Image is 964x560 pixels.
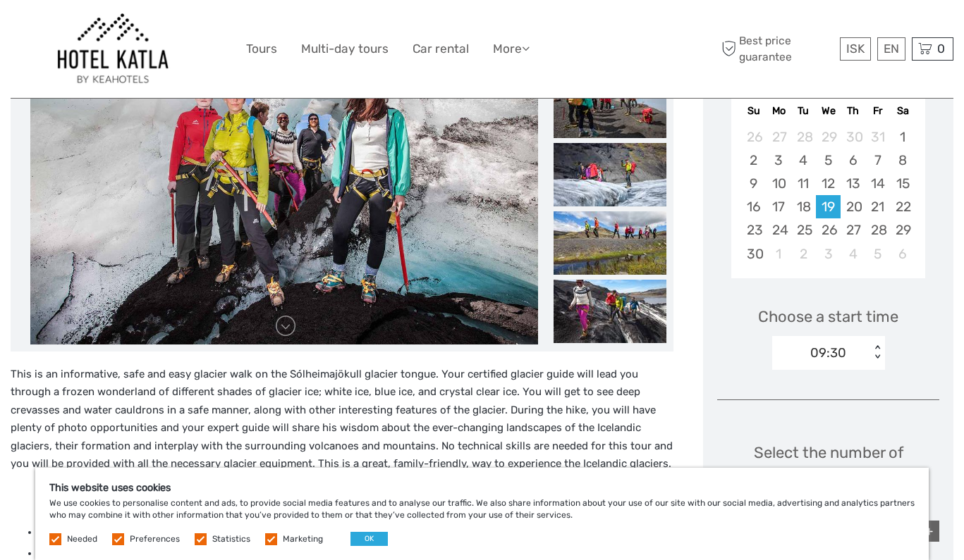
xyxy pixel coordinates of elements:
[283,533,323,545] label: Marketing
[767,242,791,266] div: Choose Monday, December 1st, 2025
[67,533,97,545] label: Needed
[865,195,890,218] div: Choose Friday, November 21st, 2025
[767,172,791,195] div: Choose Monday, November 10th, 2025
[718,33,836,64] span: Best price guarantee
[890,125,915,149] div: Choose Saturday, November 1st, 2025
[791,149,816,172] div: Choose Tuesday, November 4th, 2025
[767,149,791,172] div: Choose Monday, November 3rd, 2025
[841,218,865,242] div: Choose Thursday, November 27th, 2025
[865,172,890,195] div: Choose Friday, November 14th, 2025
[741,242,766,266] div: Choose Sunday, November 30th, 2025
[865,149,890,172] div: Choose Friday, November 7th, 2025
[493,39,530,59] a: More
[35,468,929,560] div: We use cookies to personalise content and ads, to provide social media features and to analyse ou...
[741,172,766,195] div: Choose Sunday, November 9th, 2025
[846,42,865,56] span: ISK
[890,172,915,195] div: Choose Saturday, November 15th, 2025
[554,143,666,206] img: 9b6b78986f8f46678142be69ff4ca283_slider_thumbnail.jpeg
[877,37,905,61] div: EN
[741,149,766,172] div: Choose Sunday, November 2nd, 2025
[554,280,666,343] img: d2f32c3cfd5541d1bab1e1590528fa6a_slider_thumbnail.jpeg
[162,22,179,39] button: Open LiveChat chat widget
[767,195,791,218] div: Choose Monday, November 17th, 2025
[890,195,915,218] div: Choose Saturday, November 22nd, 2025
[130,533,180,545] label: Preferences
[890,218,915,242] div: Choose Saturday, November 29th, 2025
[741,101,766,120] div: Su
[816,172,841,195] div: Choose Wednesday, November 12th, 2025
[816,242,841,266] div: Choose Wednesday, December 3rd, 2025
[736,125,920,266] div: month 2025-11
[20,25,159,36] p: We're away right now. Please check back later!
[816,125,841,149] div: Choose Wednesday, October 29th, 2025
[791,125,816,149] div: Choose Tuesday, October 28th, 2025
[791,101,816,120] div: Tu
[841,195,865,218] div: Choose Thursday, November 20th, 2025
[11,366,673,473] p: This is an informative, safe and easy glacier walk on the Sólheimajökull glacier tongue. Your cer...
[554,75,666,138] img: fbac75ea4abe487f9b6b6b49ef2853c7_slider_thumbnail.jpeg
[767,218,791,242] div: Choose Monday, November 24th, 2025
[865,101,890,120] div: Fr
[246,39,277,59] a: Tours
[717,442,939,506] div: Select the number of participants
[741,125,766,149] div: Choose Sunday, October 26th, 2025
[918,521,939,542] div: +
[841,149,865,172] div: Choose Thursday, November 6th, 2025
[413,39,469,59] a: Car rental
[741,218,766,242] div: Choose Sunday, November 23rd, 2025
[301,39,389,59] a: Multi-day tours
[890,149,915,172] div: Choose Saturday, November 8th, 2025
[841,172,865,195] div: Choose Thursday, November 13th, 2025
[890,242,915,266] div: Choose Saturday, December 6th, 2025
[30,6,538,344] img: 381c591f5acf460eb1a8f927a16449b1_main_slider.jpeg
[935,42,947,56] span: 0
[816,149,841,172] div: Choose Wednesday, November 5th, 2025
[865,125,890,149] div: Choose Friday, October 31st, 2025
[767,101,791,120] div: Mo
[49,482,915,494] h5: This website uses cookies
[841,101,865,120] div: Th
[865,242,890,266] div: Choose Friday, December 5th, 2025
[816,218,841,242] div: Choose Wednesday, November 26th, 2025
[767,125,791,149] div: Choose Monday, October 27th, 2025
[791,242,816,266] div: Choose Tuesday, December 2nd, 2025
[816,195,841,218] div: Choose Wednesday, November 19th, 2025
[841,242,865,266] div: Choose Thursday, December 4th, 2025
[890,101,915,120] div: Sa
[791,218,816,242] div: Choose Tuesday, November 25th, 2025
[871,345,883,360] div: < >
[55,11,172,87] img: 462-d497edbe-725d-445a-8006-b08859142f12_logo_big.jpg
[841,125,865,149] div: Choose Thursday, October 30th, 2025
[865,218,890,242] div: Choose Friday, November 28th, 2025
[554,211,666,275] img: 9bb4bc0a01374fa5816d7ec4ce579c19_slider_thumbnail.jpeg
[758,306,898,328] span: Choose a start time
[816,101,841,120] div: We
[791,172,816,195] div: Choose Tuesday, November 11th, 2025
[212,533,250,545] label: Statistics
[810,344,846,362] div: 09:30
[791,195,816,218] div: Choose Tuesday, November 18th, 2025
[741,195,766,218] div: Choose Sunday, November 16th, 2025
[350,532,388,546] button: OK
